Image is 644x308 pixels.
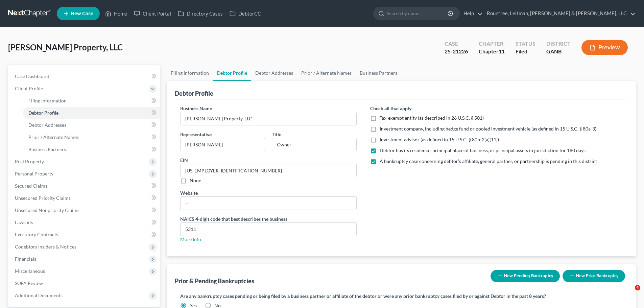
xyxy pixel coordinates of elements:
[370,105,413,112] label: Check all that apply:
[15,280,43,286] span: SOFA Review
[181,164,356,177] input: --
[499,48,505,54] span: 11
[9,229,160,241] a: Executory Contracts
[190,177,201,184] label: None
[180,131,212,138] label: Representative
[380,158,597,164] span: A bankruptcy case concerning debtor’s affiliate, general partner, or partnership is pending in th...
[483,7,636,20] a: Rountree, Leitman, [PERSON_NAME] & [PERSON_NAME], LLC
[28,110,58,116] span: Debtor Profile
[15,195,71,201] span: Unsecured Priority Claims
[181,138,265,151] input: Enter representative...
[28,134,79,140] span: Prior / Alternate Names
[635,285,640,290] span: 4
[491,270,560,282] button: New Pending Bankruptcy
[174,7,226,20] a: Directory Cases
[15,159,44,164] span: Real Property
[387,7,449,20] input: Search by name...
[581,40,628,55] button: Preview
[380,115,484,121] span: Tax-exempt entity (as described in 26 U.S.C. § 501)
[621,285,637,301] iframe: Intercom live chat
[175,277,254,285] div: Prior & Pending Bankruptcies
[479,48,505,55] div: Chapter
[167,65,213,81] a: Filing Information
[9,180,160,192] a: Secured Claims
[180,236,201,242] a: More Info
[9,70,160,82] a: Case Dashboard
[9,216,160,229] a: Lawsuits
[516,40,535,48] div: Status
[563,270,625,282] button: New Prior Bankruptcy
[15,256,36,262] span: Financials
[130,7,174,20] a: Client Portal
[23,143,160,156] a: Business Partners
[23,107,160,119] a: Debtor Profile
[546,40,571,48] div: District
[272,138,356,151] input: Enter title...
[445,48,468,55] div: 25-21226
[9,204,160,216] a: Unsecured Nonpriority Claims
[15,73,49,79] span: Case Dashboard
[15,207,79,213] span: Unsecured Nonpriority Claims
[28,122,66,128] span: Debtor Addresses
[479,40,505,48] div: Chapter
[180,215,287,222] label: NAICS 4-digit code that best describes the business
[380,147,586,153] span: Debtor has its residence, principal place of business, or principal assets in jurisdiction for 18...
[175,89,213,97] div: Debtor Profile
[445,40,468,48] div: Case
[180,292,622,300] label: Are any bankruptcy cases pending or being filed by a business partner or affiliate of the debtor ...
[181,197,356,210] input: --
[297,65,356,81] a: Prior / Alternate Names
[15,219,33,225] span: Lawsuits
[9,277,160,289] a: SOFA Review
[181,112,356,125] input: Enter name...
[23,95,160,107] a: Filing Information
[8,42,123,52] span: [PERSON_NAME] Property, LLC
[546,48,571,55] div: GANB
[180,157,188,164] label: EIN
[71,11,93,16] span: New Case
[9,192,160,204] a: Unsecured Priority Claims
[226,7,264,20] a: DebtorCC
[102,7,130,20] a: Home
[213,65,251,81] a: Debtor Profile
[23,131,160,143] a: Prior / Alternate Names
[180,105,212,112] label: Business Name
[23,119,160,131] a: Debtor Addresses
[181,223,356,236] input: XXXX
[180,189,198,196] label: Website
[15,232,58,237] span: Executory Contracts
[251,65,297,81] a: Debtor Addresses
[380,137,499,142] span: Investment advisor (as defined in 15 U.S.C. § 80b-2(a)(11))
[380,126,596,132] span: Investment company, including hedge fund or pooled investment vehicle (as defined in 15 U.S.C. § ...
[15,292,63,298] span: Additional Documents
[15,86,43,91] span: Client Profile
[460,7,483,20] a: Help
[15,244,76,250] span: Codebtors Insiders & Notices
[272,131,281,138] label: Title
[356,65,401,81] a: Business Partners
[15,183,47,189] span: Secured Claims
[28,98,67,103] span: Filing Information
[28,146,66,152] span: Business Partners
[15,171,53,176] span: Personal Property
[15,268,45,274] span: Miscellaneous
[516,48,535,55] div: Filed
